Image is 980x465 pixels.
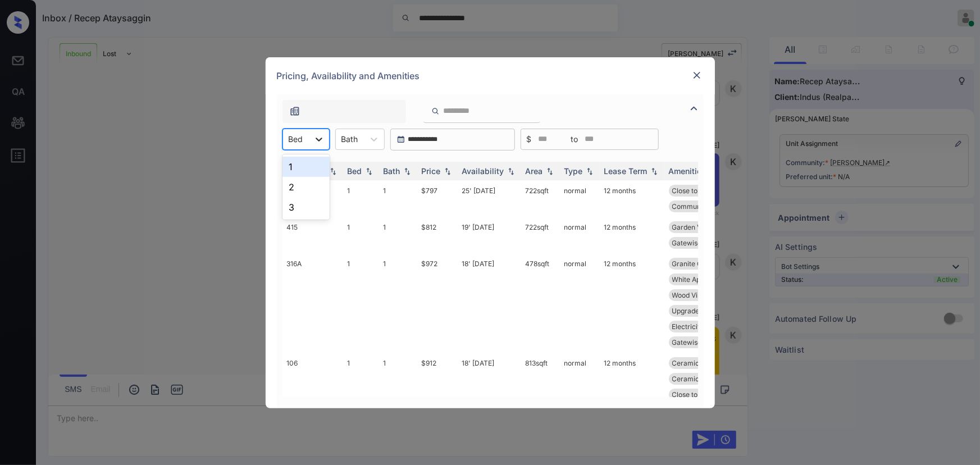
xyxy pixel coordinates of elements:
td: 12 months [600,353,664,421]
div: 3 [282,197,330,217]
span: Close to [PERSON_NAME]... [672,186,759,195]
span: $ [527,133,532,145]
td: $972 [417,253,458,353]
div: Availability [462,166,504,176]
img: sorting [649,167,660,175]
span: Garden View [672,223,713,231]
img: sorting [505,167,517,175]
div: Type [564,166,583,176]
span: Ceramic Tile Be... [672,359,728,367]
td: normal [560,353,600,421]
img: sorting [402,167,413,175]
td: 1 [379,353,417,421]
span: Gatewise [672,338,702,347]
span: Community Fee [672,202,723,211]
img: icon-zuma [289,106,300,117]
td: 18' [DATE] [458,253,521,353]
td: 1 [379,253,417,353]
td: 12 months [600,253,664,353]
span: to [571,133,578,145]
td: 1 [343,353,379,421]
div: Price [422,166,441,176]
td: normal [560,180,600,217]
span: Granite Counter... [672,259,728,268]
div: Amenities [669,166,706,176]
img: sorting [584,167,595,175]
td: 1 [379,217,417,253]
span: Electricity Inc... [672,322,721,331]
td: 1 [343,217,379,253]
span: Ceramic Tile Ha... [672,375,729,383]
img: sorting [544,167,555,175]
div: Bath [384,166,400,176]
td: $797 [417,180,458,217]
td: normal [560,217,600,253]
span: White Appliance... [672,275,729,284]
td: 1 [379,180,417,217]
span: Gatewise [672,239,702,247]
td: 106 [282,353,343,421]
td: 316A [282,253,343,353]
td: 12 months [600,180,664,217]
td: $912 [417,353,458,421]
td: 415 [282,217,343,253]
span: Upgraded Cabine... [672,307,733,315]
td: 18' [DATE] [458,353,521,421]
div: Lease Term [604,166,648,176]
td: $812 [417,217,458,253]
img: sorting [442,167,453,175]
img: icon-zuma [687,102,701,115]
div: Area [526,166,543,176]
td: 813 sqft [521,353,560,421]
td: 1 [343,253,379,353]
img: sorting [327,167,339,175]
div: 2 [282,177,330,197]
td: 25' [DATE] [458,180,521,217]
div: Bed [348,166,362,176]
img: close [691,70,703,81]
td: 1 [343,180,379,217]
div: Pricing, Availability and Amenities [266,57,715,94]
img: sorting [363,167,375,175]
td: 478 sqft [521,253,560,353]
span: Wood Vinyl Bath... [672,291,729,299]
td: 722 sqft [521,217,560,253]
span: Close to [PERSON_NAME]... [672,390,759,399]
td: 19' [DATE] [458,217,521,253]
img: icon-zuma [431,106,440,116]
td: 722 sqft [521,180,560,217]
td: 12 months [600,217,664,253]
div: 1 [282,157,330,177]
td: normal [560,253,600,353]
